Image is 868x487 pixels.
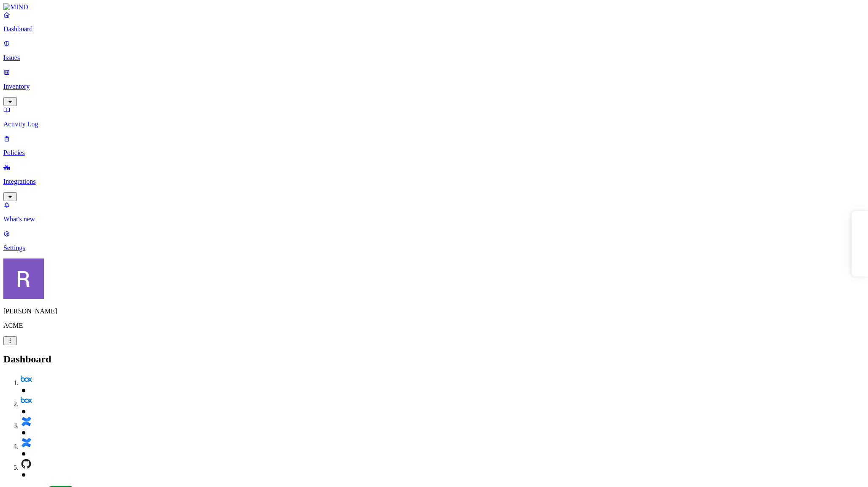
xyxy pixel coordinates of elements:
p: Issues [3,54,865,62]
p: ACME [3,322,865,329]
p: Policies [3,149,865,157]
p: Integrations [3,178,865,185]
a: Settings [3,230,865,252]
a: Dashboard [3,11,865,33]
a: Inventory [3,68,865,105]
img: svg%3e [20,394,32,406]
img: Rich Thompson [3,258,44,299]
p: Activity Log [3,120,865,128]
img: svg%3e [20,373,32,385]
img: MIND [3,3,28,11]
a: Integrations [3,163,865,200]
p: What's new [3,215,865,223]
a: Activity Log [3,106,865,128]
a: MIND [3,3,865,11]
a: Policies [3,135,865,157]
p: Settings [3,244,865,252]
h2: Dashboard [3,354,865,365]
a: What's new [3,201,865,223]
p: Inventory [3,83,865,90]
a: Issues [3,40,865,62]
p: [PERSON_NAME] [3,307,865,315]
img: svg%3e [20,437,32,449]
img: svg%3e [20,416,32,427]
p: Dashboard [3,25,865,33]
img: svg%3e [20,458,32,470]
